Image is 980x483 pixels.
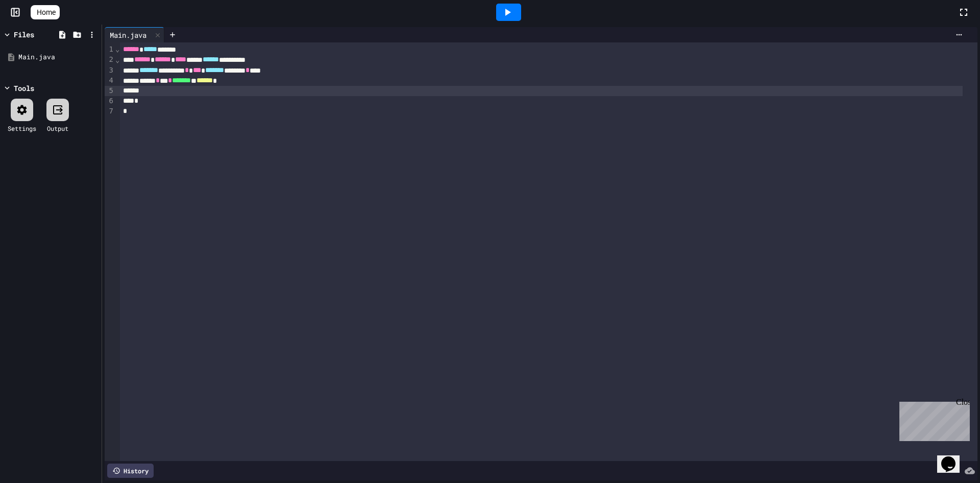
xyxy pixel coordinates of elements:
span: Fold line [115,45,120,53]
div: Main.java [18,52,98,62]
div: Chat with us now!Close [4,4,70,65]
div: 5 [105,86,115,96]
div: Tools [14,83,34,94]
div: 2 [105,55,115,65]
div: Files [14,29,34,40]
div: History [107,464,154,478]
div: 1 [105,44,115,55]
div: 4 [105,76,115,86]
div: Settings [8,124,36,133]
div: 7 [105,106,115,117]
iframe: chat widget [937,442,970,473]
div: Main.java [105,30,152,40]
div: 3 [105,65,115,76]
span: Home [37,7,56,17]
iframe: chat widget [895,398,970,441]
div: Output [47,124,68,133]
div: 6 [105,96,115,106]
a: Home [31,5,60,19]
span: Fold line [115,56,120,64]
div: Main.java [105,27,164,42]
